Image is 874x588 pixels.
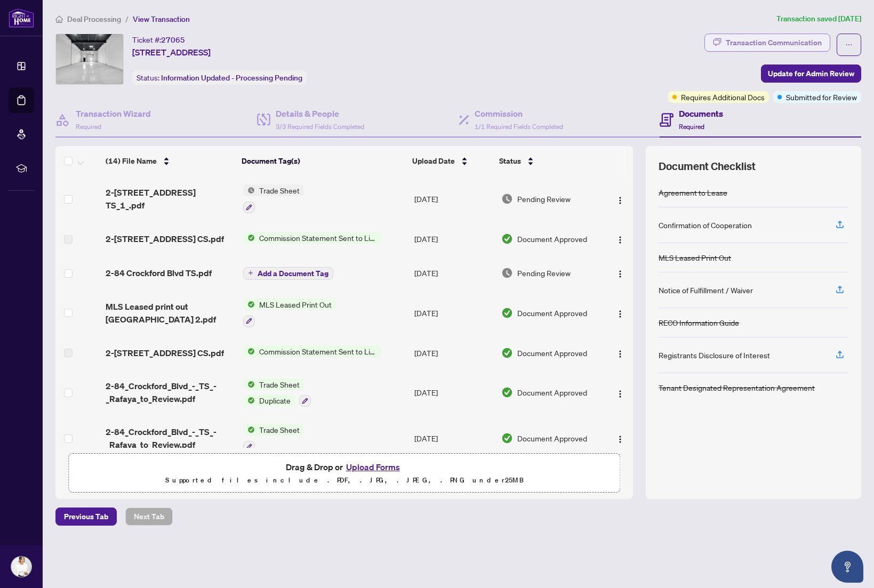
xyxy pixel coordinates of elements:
[616,350,624,358] img: Logo
[55,508,117,526] button: Previous Tab
[501,193,513,205] img: Document Status
[776,13,861,25] article: Transaction saved [DATE]
[517,347,587,359] span: Document Approved
[761,65,861,83] button: Update for Admin Review
[681,91,765,103] span: Requires Additional Docs
[243,299,336,327] button: Status IconMLS Leased Print Out
[726,34,822,51] div: Transaction Communication
[475,107,563,120] h4: Commission
[125,13,129,25] li: /
[616,270,624,278] img: Logo
[517,432,587,444] span: Document Approved
[501,432,513,444] img: Document Status
[11,557,31,577] img: Profile Icon
[495,146,600,176] th: Status
[410,222,498,256] td: [DATE]
[67,14,121,24] span: Deal Processing
[659,187,727,198] div: Agreement to Lease
[616,435,624,444] img: Logo
[659,317,739,328] div: RECO Information Guide
[243,378,255,390] img: Status Icon
[243,345,381,357] button: Status IconCommission Statement Sent to Listing Brokerage
[286,460,403,474] span: Drag & Drop or
[69,454,620,493] span: Drag & Drop orUpload FormsSupported files include .PDF, .JPG, .JPEG, .PNG under25MB
[501,307,513,319] img: Document Status
[704,34,830,52] button: Transaction Communication
[237,146,408,176] th: Document Tag(s)
[56,34,123,84] img: IMG-E12022268_1.jpg
[410,415,498,461] td: [DATE]
[9,8,34,28] img: logo
[612,384,629,401] button: Logo
[133,14,190,24] span: View Transaction
[343,460,403,474] button: Upload Forms
[255,424,304,436] span: Trade Sheet
[501,267,513,279] img: Document Status
[786,91,857,103] span: Submitted for Review
[410,336,498,370] td: [DATE]
[412,155,455,167] span: Upload Date
[499,155,521,167] span: Status
[243,266,333,280] button: Add a Document Tag
[679,107,723,120] h4: Documents
[75,474,613,487] p: Supported files include .PDF, .JPG, .JPEG, .PNG under 25 MB
[106,300,234,326] span: MLS Leased print out [GEOGRAPHIC_DATA] 2.pdf
[132,46,211,59] span: [STREET_ADDRESS]
[243,345,255,357] img: Status Icon
[501,386,513,398] img: Document Status
[679,123,704,131] span: Required
[501,233,513,245] img: Document Status
[255,232,381,244] span: Commission Statement Sent to Listing Brokerage
[612,344,629,361] button: Logo
[255,299,336,310] span: MLS Leased Print Out
[243,299,255,310] img: Status Icon
[255,394,295,406] span: Duplicate
[845,41,853,49] span: ellipsis
[243,378,311,407] button: Status IconTrade SheetStatus IconDuplicate
[517,193,571,205] span: Pending Review
[101,146,238,176] th: (14) File Name
[106,347,224,359] span: 2-[STREET_ADDRESS] CS.pdf
[831,551,863,583] button: Open asap
[410,370,498,416] td: [DATE]
[132,34,185,46] div: Ticket #:
[501,347,513,359] img: Document Status
[161,35,185,45] span: 27065
[55,15,63,23] span: home
[612,264,629,281] button: Logo
[76,107,151,120] h4: Transaction Wizard
[243,267,333,280] button: Add a Document Tag
[64,508,108,525] span: Previous Tab
[517,267,571,279] span: Pending Review
[612,430,629,447] button: Logo
[659,252,731,263] div: MLS Leased Print Out
[475,123,563,131] span: 1/1 Required Fields Completed
[106,232,224,245] span: 2-[STREET_ADDRESS] CS.pdf
[659,382,815,393] div: Tenant Designated Representation Agreement
[659,159,756,174] span: Document Checklist
[106,155,157,167] span: (14) File Name
[106,267,212,279] span: 2-84 Crockford Blvd TS.pdf
[132,70,307,85] div: Status:
[659,284,753,296] div: Notice of Fulfillment / Waiver
[517,386,587,398] span: Document Approved
[106,186,234,212] span: 2-[STREET_ADDRESS] TS_1_.pdf
[258,270,328,277] span: Add a Document Tag
[612,230,629,247] button: Logo
[612,190,629,207] button: Logo
[243,424,304,453] button: Status IconTrade Sheet
[243,232,381,244] button: Status IconCommission Statement Sent to Listing Brokerage
[517,233,587,245] span: Document Approved
[243,232,255,244] img: Status Icon
[255,184,304,196] span: Trade Sheet
[616,390,624,398] img: Logo
[76,123,101,131] span: Required
[243,394,255,406] img: Status Icon
[410,176,498,222] td: [DATE]
[517,307,587,319] span: Document Approved
[659,219,752,231] div: Confirmation of Cooperation
[659,349,770,361] div: Registrants Disclosure of Interest
[410,290,498,336] td: [DATE]
[243,184,304,213] button: Status IconTrade Sheet
[276,107,364,120] h4: Details & People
